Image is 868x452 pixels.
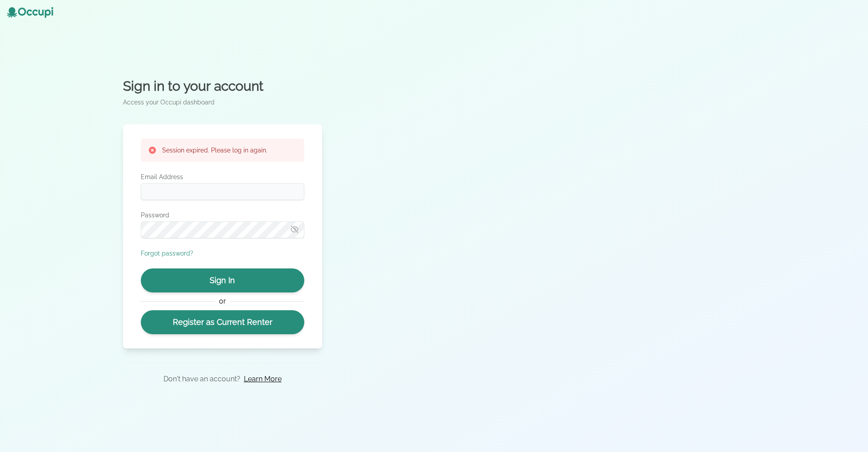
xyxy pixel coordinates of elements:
[141,268,304,292] button: Sign In
[141,310,304,334] a: Register as Current Renter
[123,98,322,107] p: Access your Occupi dashboard
[244,374,282,384] a: Learn More
[215,296,230,307] span: or
[123,78,322,94] h2: Sign in to your account
[141,249,193,258] button: Forgot password?
[141,172,304,181] label: Email Address
[163,374,240,384] p: Don't have an account?
[162,146,267,155] h3: Session expired. Please log in again.
[141,211,304,220] label: Password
